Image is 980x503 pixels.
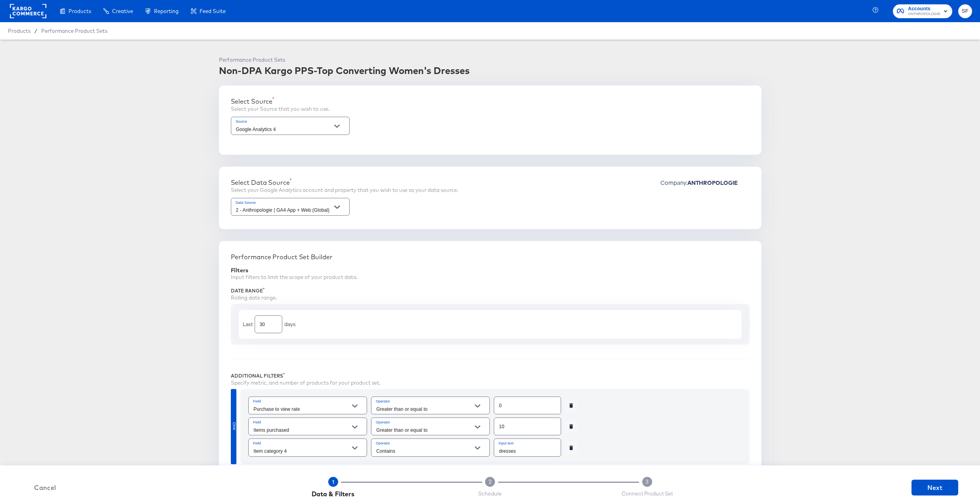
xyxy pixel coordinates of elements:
div: Select your Source that you wish to use. [231,105,329,113]
span: Next [915,482,955,493]
span: Accounts [908,5,940,13]
button: Open [349,400,361,412]
button: Open [472,400,483,412]
span: Cancel [25,482,65,493]
button: Open [349,421,361,433]
div: Rolling date range. [231,294,750,302]
div: days [284,321,296,328]
button: SF [958,4,972,18]
input: Input search term [494,439,561,456]
span: Feed Suite [200,8,226,14]
span: 1 [332,479,334,485]
div: Date Range [231,288,750,294]
button: Open [331,201,343,213]
input: Enter a number [494,415,561,432]
input: Enter a number [494,394,561,411]
button: Open [472,442,483,454]
button: Cancel [22,482,69,493]
div: Last [243,321,253,328]
span: Products [8,28,30,34]
div: Non-DPA Kargo PPS-Top Converting Women's Dresses [219,64,470,77]
span: Products [69,8,91,14]
button: Open [349,442,361,454]
a: Performance Product Sets [41,28,107,34]
span: Data & Filters [312,490,354,498]
div: Performance Product Sets [219,56,470,64]
div: Select your Google Analytics account and property that you wish to use as your data source. [231,186,458,194]
span: Schedule [478,490,502,497]
button: Open [472,421,483,433]
div: Company: [660,178,750,196]
span: 2 [489,478,492,486]
span: 3 [645,478,649,486]
input: Enter a number [255,313,282,330]
div: Filters [231,267,750,273]
div: ANTHROPOLOGIE [687,180,750,186]
div: Performance Product Set Builder [231,253,750,261]
span: SF [961,7,969,16]
span: ANTHROPOLOGIE [908,11,940,17]
span: Creative [112,8,133,14]
button: AccountsANTHROPOLOGIE [893,4,952,18]
div: Select Source [231,97,329,105]
button: Open [331,120,343,132]
div: Specify metric, and number of products for your product set. [231,379,750,387]
div: AND [232,423,238,431]
div: Select Data Source [231,178,458,186]
button: Next [911,480,958,495]
div: Additional Filters [231,373,750,379]
span: / [30,28,41,34]
div: Input filters to limit the scope of your product data. [231,273,750,281]
span: Connect Product Set [622,490,673,497]
span: Reporting [154,8,179,14]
